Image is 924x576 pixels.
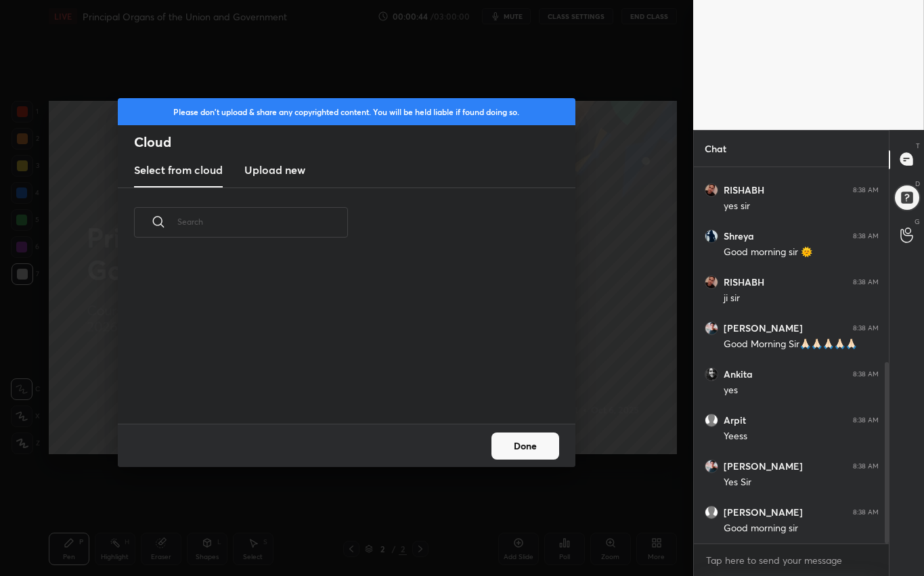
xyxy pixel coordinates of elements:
div: yes sir [724,200,879,213]
p: T [916,141,920,151]
h3: Upload new [244,162,305,178]
img: 82c26b89affa47a8a727074274f803aa.jpg [705,460,718,473]
img: default.png [705,414,718,427]
h6: [PERSON_NAME] [724,460,803,472]
div: 8:38 AM [853,186,879,194]
img: default.png [705,506,718,519]
h6: [PERSON_NAME] [724,322,803,334]
div: 8:38 AM [853,232,879,240]
img: 8ee07dd504a947cebd6b9ad605cda6c6.jpg [705,368,718,381]
p: D [915,179,920,189]
h6: Shreya [724,230,754,242]
button: Done [491,433,559,460]
div: 8:38 AM [853,508,879,516]
div: ji sir [724,292,879,305]
h6: RISHABH [724,276,764,288]
h2: Cloud [134,133,575,151]
div: Good morning sir [724,522,879,535]
div: 8:38 AM [853,278,879,286]
div: 8:38 AM [853,416,879,424]
div: 8:38 AM [853,324,879,332]
div: Yeess [724,430,879,443]
h6: RISHABH [724,184,764,196]
p: Chat [694,131,737,167]
div: Yes Sir [724,476,879,489]
h6: [PERSON_NAME] [724,506,803,518]
input: Search [177,193,348,250]
div: 8:38 AM [853,370,879,378]
img: 3 [705,229,718,243]
div: grid [118,253,559,424]
p: G [915,217,920,227]
h6: Arpit [724,414,746,426]
div: Please don't upload & share any copyrighted content. You will be held liable if found doing so. [118,98,575,125]
div: 8:38 AM [853,462,879,470]
img: 6f910e20bd474cab867215ec57a668b7.jpg [705,183,718,197]
div: Good Morning Sir🙏🏻🙏🏻🙏🏻🙏🏻🙏🏻 [724,338,879,351]
h6: Ankita [724,368,753,380]
img: 82c26b89affa47a8a727074274f803aa.jpg [705,322,718,335]
div: grid [694,167,889,544]
div: yes [724,384,879,397]
div: Good morning sir 🌞 [724,246,879,259]
h3: Select from cloud [134,162,223,178]
img: 6f910e20bd474cab867215ec57a668b7.jpg [705,275,718,289]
